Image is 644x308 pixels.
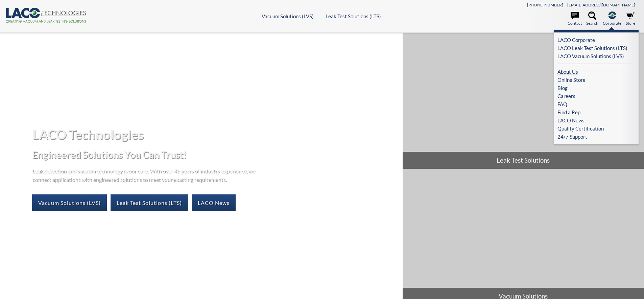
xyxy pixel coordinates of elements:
a: FAQ [557,100,632,108]
a: Vacuum Solutions [403,169,644,305]
a: Blog [557,84,632,92]
span: Vacuum Solutions [403,288,644,305]
a: Leak Test Solutions (LTS) [111,194,188,211]
a: LACO Leak Test Solutions (LTS) [557,44,632,52]
a: Search [586,11,598,26]
a: Contact [568,11,582,26]
h2: Engineered Solutions You Can Trust! [32,148,397,161]
a: About Us [557,68,632,76]
a: [PHONE_NUMBER] [527,2,563,7]
span: Corporate [603,20,621,26]
a: LACO News [192,194,236,211]
a: Leak Test Solutions (LTS) [326,13,381,19]
a: Store [626,11,635,26]
a: LACO Vacuum Solutions (LVS) [557,52,632,60]
p: Leak detection and vacuum technology is our core. With over 45 years of industry experience, we c... [32,166,259,184]
a: LACO Corporate [557,36,632,44]
a: [EMAIL_ADDRESS][DOMAIN_NAME] [567,2,635,7]
a: Vacuum Solutions (LVS) [32,194,107,211]
a: Leak Test Solutions [403,33,644,169]
a: Online Store [557,76,632,84]
span: Leak Test Solutions [403,152,644,169]
a: Careers [557,92,632,100]
a: Find a Rep [557,108,632,116]
h1: LACO Technologies [32,126,397,143]
a: LACO News [557,116,632,124]
a: Vacuum Solutions (LVS) [262,13,314,19]
a: Quality Certification [557,124,632,133]
a: 24/7 Support [557,133,635,141]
